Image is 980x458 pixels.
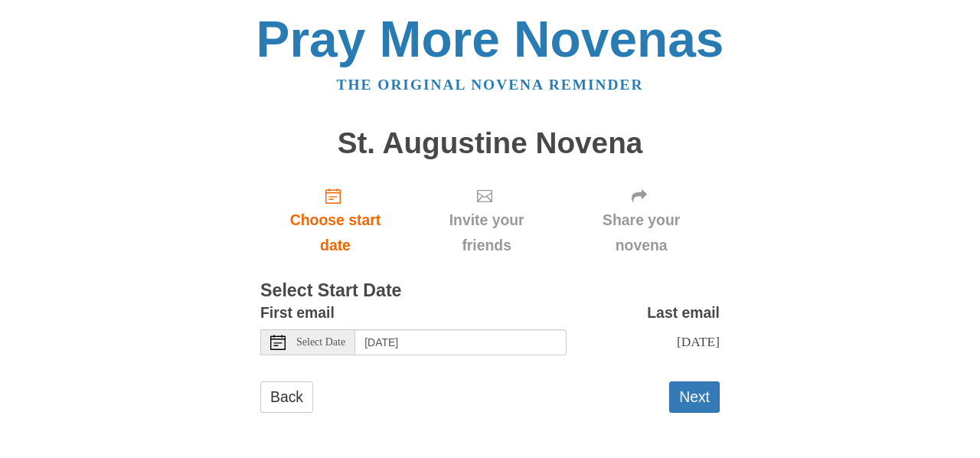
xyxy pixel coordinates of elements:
a: Back [260,381,313,413]
span: Share your novena [578,208,704,258]
label: Last email [647,300,720,326]
button: Next [669,381,720,413]
div: Click "Next" to confirm your start date first. [410,175,563,266]
span: Select Date [296,337,345,348]
a: The original novena reminder [337,77,644,93]
h3: Select Start Date [260,281,720,301]
a: Choose start date [260,175,410,266]
span: Invite your friends [426,208,547,258]
h1: St. Augustine Novena [260,127,720,160]
label: First email [260,300,335,326]
span: Choose start date [276,208,395,258]
div: Click "Next" to confirm your start date first. [563,175,720,266]
span: [DATE] [677,334,720,349]
a: Pray More Novenas [256,11,724,67]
